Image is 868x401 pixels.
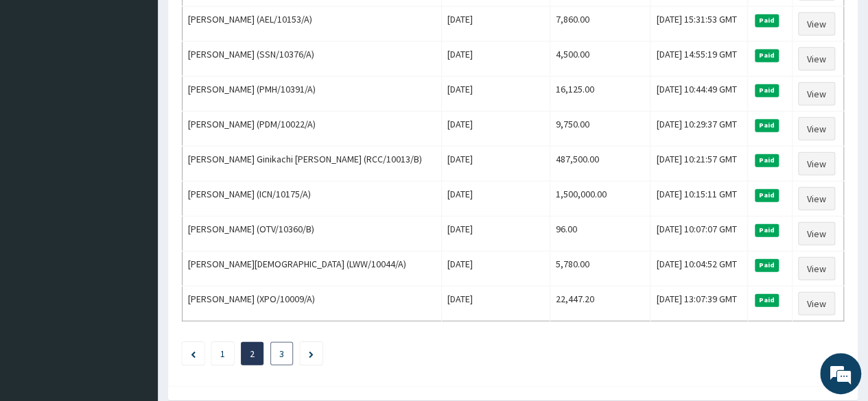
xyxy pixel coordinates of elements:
a: View [798,47,835,71]
td: [DATE] 15:31:53 GMT [650,7,747,42]
a: Next page [309,348,314,360]
span: Paid [755,154,779,167]
textarea: Type your message and hit 'Enter' [7,260,261,308]
td: [DATE] [441,217,550,252]
div: Minimize live chat window [225,7,258,40]
td: [DATE] 10:15:11 GMT [650,182,747,217]
td: [DATE] 13:07:39 GMT [650,287,747,321]
td: 487,500.00 [550,147,650,182]
td: [PERSON_NAME] (ICN/10175/A) [183,182,442,217]
td: [DATE] 10:04:52 GMT [650,252,747,287]
td: [PERSON_NAME] (PMH/10391/A) [183,77,442,112]
td: [PERSON_NAME] (OTV/10360/B) [183,217,442,252]
td: [DATE] 10:29:37 GMT [650,112,747,147]
span: Paid [755,259,779,271]
td: [DATE] [441,252,550,287]
span: Paid [755,119,779,132]
td: [PERSON_NAME] (XPO/10009/A) [183,287,442,321]
td: [DATE] 10:07:07 GMT [650,217,747,252]
span: Paid [755,14,779,27]
td: 5,780.00 [550,252,650,287]
a: View [798,12,835,36]
td: 1,500,000.00 [550,182,650,217]
td: [DATE] [441,42,550,77]
span: We're online! [80,116,189,254]
td: 96.00 [550,217,650,252]
span: Paid [755,294,779,306]
td: [DATE] 10:44:49 GMT [650,77,747,112]
td: [DATE] [441,287,550,321]
a: Previous page [191,348,196,360]
td: [PERSON_NAME] (PDM/10022/A) [183,112,442,147]
a: View [798,82,835,106]
span: Paid [755,189,779,202]
a: View [798,152,835,175]
td: [PERSON_NAME] (SSN/10376/A) [183,42,442,77]
td: 9,750.00 [550,112,650,147]
a: View [798,117,835,141]
a: View [798,222,835,245]
a: Page 1 [220,348,225,360]
img: d_794563401_company_1708531726252_794563401 [25,69,56,103]
div: Chat with us now [71,77,231,95]
span: Paid [755,84,779,97]
td: 22,447.20 [550,287,650,321]
a: Page 2 is your current page [250,348,255,360]
td: 4,500.00 [550,42,650,77]
td: [DATE] [441,147,550,182]
td: [DATE] 14:55:19 GMT [650,42,747,77]
td: [DATE] 10:21:57 GMT [650,147,747,182]
td: [PERSON_NAME] (AEL/10153/A) [183,7,442,42]
a: View [798,187,835,210]
span: Paid [755,49,779,62]
td: [DATE] [441,112,550,147]
a: Page 3 [279,348,284,360]
td: 16,125.00 [550,77,650,112]
a: View [798,292,835,315]
a: View [798,257,835,280]
td: [DATE] [441,182,550,217]
td: [PERSON_NAME] Ginikachi [PERSON_NAME] (RCC/10013/B) [183,147,442,182]
span: Paid [755,224,779,236]
td: [DATE] [441,77,550,112]
td: 7,860.00 [550,7,650,42]
td: [PERSON_NAME][DEMOGRAPHIC_DATA] (LWW/10044/A) [183,252,442,287]
td: [DATE] [441,7,550,42]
